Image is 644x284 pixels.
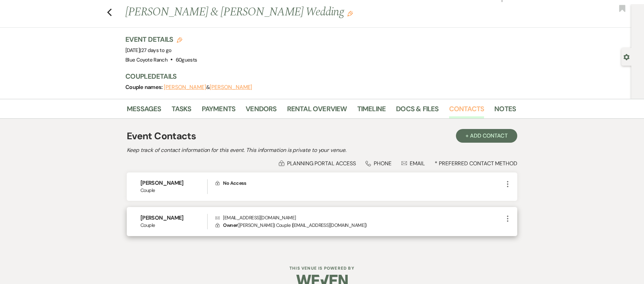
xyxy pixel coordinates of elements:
span: Couple [140,222,207,229]
span: Blue Coyote Ranch [125,56,168,63]
a: Vendors [246,103,276,118]
button: Open lead details [623,53,630,60]
a: Docs & Files [396,103,438,118]
button: + Add Contact [456,129,517,143]
h6: [PERSON_NAME] [140,214,207,222]
h6: [PERSON_NAME] [140,179,207,187]
span: 60 guests [176,56,197,63]
h1: [PERSON_NAME] & [PERSON_NAME] Wedding [125,4,432,21]
span: | [140,47,171,54]
a: Payments [202,103,236,118]
a: Tasks [172,103,191,118]
h3: Couple Details [125,72,509,81]
div: Email [401,160,425,167]
h1: Event Contacts [127,129,196,143]
span: No Access [223,180,246,186]
span: & [164,84,252,91]
button: Edit [347,10,353,16]
a: Contacts [449,103,484,118]
div: Phone [366,160,392,167]
button: [PERSON_NAME] [164,85,206,90]
p: [EMAIL_ADDRESS][DOMAIN_NAME] [215,214,504,221]
a: Rental Overview [287,103,347,118]
a: Timeline [357,103,386,118]
span: [DATE] [125,47,171,54]
span: Couple [140,187,207,194]
div: Planning Portal Access [279,160,356,167]
a: Messages [127,103,161,118]
a: Notes [494,103,516,118]
span: Owner [223,222,237,228]
div: * Preferred Contact Method [127,160,517,167]
h3: Event Details [125,35,197,44]
span: Couple names: [125,83,164,91]
button: [PERSON_NAME] [210,85,252,90]
span: 27 days to go [141,47,172,54]
h2: Keep track of contact information for this event. This information is private to your venue. [127,146,517,154]
p: ( [PERSON_NAME] | Couple | [EMAIL_ADDRESS][DOMAIN_NAME] ) [215,221,504,229]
